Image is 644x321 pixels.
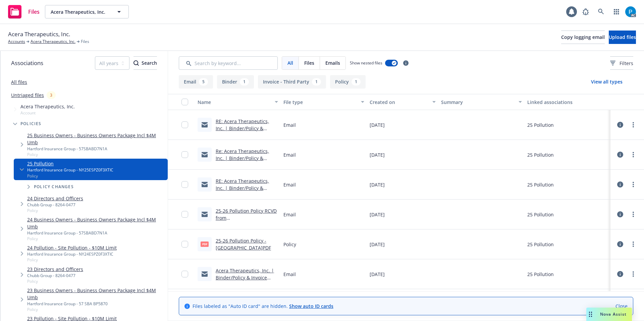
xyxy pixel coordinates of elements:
span: Files [304,59,314,66]
img: photo [625,6,636,17]
button: Upload files [609,31,636,44]
a: 25 Business Owners - Business Owners Package Incl $4M Umb [27,132,165,146]
a: 25-26 Pollution Policy - [GEOGRAPHIC_DATA]PDF [216,237,271,251]
button: Policy [330,75,366,89]
span: Acera Therapeutics, Inc. [51,8,109,15]
span: Policy [283,241,296,248]
span: [DATE] [370,121,385,128]
span: Policy [27,257,117,263]
button: Created on [367,94,439,110]
div: 25 Pollution [527,121,554,128]
div: Hartford Insurance Group - 57SBABD7N1A [27,230,165,236]
span: Copy logging email [561,34,605,40]
span: Policy [27,152,165,157]
a: 25 Pollution [27,160,113,167]
div: Created on [370,99,429,106]
div: Hartford Insurance Group - NY25ESPZ0F3XTIC [27,167,113,173]
a: 23 Business Owners - Business Owners Package Incl $4M Umb [27,287,165,301]
svg: Search [133,60,139,66]
a: RE: Acera Therapeutics, Inc. | Binder/Policy & Invoice Delivery [216,118,269,139]
span: Acera Therapeutics, Inc. [8,30,70,39]
div: 25 Pollution [527,241,554,248]
a: Report a Bug [579,5,592,18]
div: Hartford Insurance Group - 57 SBA BP5870 [27,301,165,307]
span: Email [283,181,296,188]
span: Nova Assist [600,311,627,317]
button: Name [195,94,281,110]
div: Linked associations [527,99,608,106]
a: RE: Acera Therapeutics, Inc. | Binder/Policy & Invoice Delivery [216,178,269,198]
div: 25 Pollution [527,211,554,218]
div: 25 Pollution [527,181,554,188]
div: Search [133,57,157,69]
input: Toggle Row Selected [181,241,188,248]
span: Email [283,121,296,128]
a: more [629,121,637,129]
a: 24 Directors and Officers [27,195,83,202]
button: Invoice - Third Party [258,75,326,89]
div: File type [283,99,357,106]
span: Filters [620,60,633,67]
button: SearchSearch [133,56,157,70]
div: Name [198,99,271,106]
a: more [629,240,637,248]
a: 23 Directors and Officers [27,266,83,273]
span: Upload files [609,34,636,40]
span: All [287,59,293,66]
button: View all types [580,75,633,89]
span: Policy [27,173,113,179]
a: 25-26 Pollution Policy RCVD from [GEOGRAPHIC_DATA]msg [216,208,277,228]
a: 24 Pollution - Site Pollution - $10M Limit [27,244,117,251]
input: Toggle Row Selected [181,211,188,218]
input: Toggle Row Selected [181,271,188,277]
div: 1 [352,78,361,86]
a: more [629,151,637,159]
div: Hartford Insurance Group - NY24ESPZ0F3XTIC [27,251,117,257]
button: Filters [610,56,633,70]
span: [DATE] [370,241,385,248]
span: Acera Therapeutics, Inc. [20,103,75,110]
a: Switch app [610,5,623,18]
div: Drag to move [586,308,595,321]
div: 1 [240,78,249,86]
span: Files labeled as "Auto ID card" are hidden. [193,303,333,310]
a: more [629,270,637,278]
button: Summary [438,94,524,110]
button: Linked associations [525,94,610,110]
div: 1 [312,78,321,86]
span: Policy [27,236,165,242]
button: Email [179,75,213,89]
a: Untriaged files [11,92,44,99]
a: Re: Acera Therapeutics, Inc. | Binder/Policy & Invoice Delivery [216,148,269,168]
span: Account [20,110,75,116]
span: Associations [11,59,43,67]
span: Files [81,39,89,45]
span: Files [28,9,40,14]
div: 25 Pollution [527,151,554,158]
div: 3 [47,91,56,99]
a: Search [594,5,608,18]
a: 24 Business Owners - Business Owners Package Incl $4M Umb [27,216,165,230]
button: Acera Therapeutics, Inc. [45,5,129,18]
span: PDF [201,242,209,247]
span: Policy [27,208,83,213]
a: more [629,180,637,189]
a: more [629,210,637,218]
span: Email [283,271,296,278]
div: Summary [441,99,514,106]
input: Select all [181,99,188,105]
input: Toggle Row Selected [181,181,188,188]
a: Acera Therapeutics, Inc. | Binder/Policy & Invoice Delivery [216,267,274,288]
span: Policies [20,122,42,126]
div: 5 [199,78,208,86]
div: Chubb Group - 8264-0477 [27,273,83,278]
a: Files [5,2,42,21]
span: Policy changes [34,185,74,189]
input: Toggle Row Selected [181,121,188,128]
div: Chubb Group - 8264-0477 [27,202,83,208]
button: Nova Assist [586,308,632,321]
span: Email [283,211,296,218]
button: Binder [217,75,254,89]
div: 25 Pollution [527,271,554,278]
input: Search by keyword... [179,56,278,70]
